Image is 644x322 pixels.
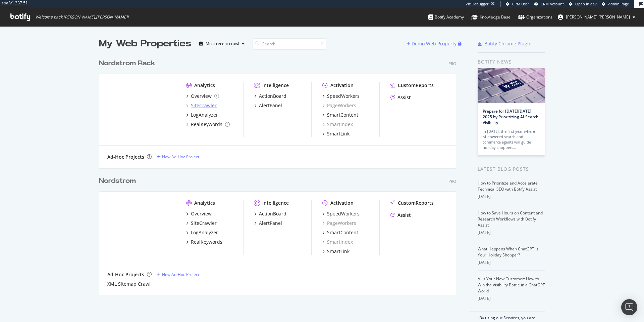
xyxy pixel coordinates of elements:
div: [DATE] [478,230,545,236]
div: Pro [448,178,456,184]
span: CRM User [512,1,529,6]
div: Botify Academy [428,14,464,21]
span: CRM Account [541,1,564,6]
a: SpeedWorkers [322,93,360,99]
div: SiteCrawler [191,102,217,109]
div: Assist [397,94,411,101]
div: Intelligence [262,82,289,89]
div: Open Intercom Messenger [621,299,637,315]
div: SpeedWorkers [327,93,360,99]
a: What Happens When ChatGPT Is Your Holiday Shopper? [478,246,538,258]
a: Organizations [518,8,552,26]
div: RealKeywords [191,239,222,245]
div: Viz Debugger: [466,1,490,7]
div: Pro [448,61,456,67]
a: Botify Academy [428,8,464,26]
div: ActionBoard [259,93,286,99]
a: SpeedWorkers [322,210,360,217]
a: SiteCrawler [186,220,217,227]
a: CustomReports [390,200,434,206]
a: SmartContent [322,229,358,236]
button: Most recent crawl [197,38,247,49]
a: Knowledge Base [471,8,511,26]
a: SiteCrawler [186,102,217,109]
div: Activation [330,82,354,89]
a: CustomReports [390,82,434,89]
div: Ad-Hoc Projects [107,154,144,160]
div: AlertPanel [259,220,282,227]
a: RealKeywords [186,239,222,245]
a: SmartIndex [322,239,353,245]
a: Admin Page [602,1,629,7]
a: New Ad-Hoc Project [157,272,199,277]
a: Botify Chrome Plugin [478,40,532,47]
div: SmartContent [327,112,358,118]
div: grid [99,50,462,295]
div: CustomReports [398,82,434,89]
div: Intelligence [262,200,289,206]
div: SiteCrawler [191,220,217,227]
a: AI Is Your New Customer: How to Win the Visibility Battle in a ChatGPT World [478,276,545,294]
div: Most recent crawl [206,42,239,46]
button: Demo Web Property [407,38,458,49]
button: [PERSON_NAME].[PERSON_NAME] [552,12,641,23]
a: ActionBoard [254,210,286,217]
div: CustomReports [398,200,434,206]
div: SmartLink [327,130,350,137]
div: Knowledge Base [471,14,511,21]
div: PageWorkers [322,102,356,109]
a: New Ad-Hoc Project [157,154,199,160]
div: [DATE] [478,295,545,301]
span: Admin Page [608,1,629,6]
div: Analytics [194,200,215,206]
a: Nordstrom Rack [99,58,158,68]
a: Overview [186,210,212,217]
a: LogAnalyzer [186,229,218,236]
a: Assist [390,94,411,101]
img: Prepare for Black Friday 2025 by Prioritizing AI Search Visibility [478,68,545,103]
div: Analytics [194,82,215,89]
div: SmartLink [327,248,350,255]
span: dave.coppedge [566,14,630,20]
a: SmartIndex [322,121,353,128]
div: LogAnalyzer [191,229,218,236]
div: [DATE] [478,259,545,266]
a: ActionBoard [254,93,286,99]
img: nordstromrack.com [107,82,175,136]
div: PageWorkers [322,220,356,227]
div: Overview [191,93,212,99]
a: LogAnalyzer [186,112,218,118]
a: AlertPanel [254,220,282,227]
a: Overview [186,93,219,99]
a: RealKeywords [186,121,230,128]
div: LogAnalyzer [191,112,218,118]
a: CRM User [506,1,529,7]
img: Nordstrom.com [107,200,175,254]
div: Latest Blog Posts [478,165,545,173]
a: XML Sitemap Crawl [107,281,151,287]
a: CRM Account [534,1,564,7]
a: Prepare for [DATE][DATE] 2025 by Prioritizing AI Search Visibility [483,108,539,125]
div: ActionBoard [259,210,286,217]
div: SpeedWorkers [327,210,360,217]
div: SmartContent [327,229,358,236]
a: Open in dev [569,1,597,7]
div: New Ad-Hoc Project [162,154,199,160]
input: Search [253,38,326,50]
div: Organizations [518,14,552,21]
div: [DATE] [478,194,545,200]
a: How to Save Hours on Content and Research Workflows with Botify Assist [478,210,543,228]
div: Activation [330,200,354,206]
a: Assist [390,212,411,218]
div: Overview [191,210,212,217]
div: New Ad-Hoc Project [162,272,199,277]
span: Open in dev [575,1,597,6]
span: Welcome back, [PERSON_NAME].[PERSON_NAME] ! [35,14,128,20]
div: Demo Web Property [412,40,457,47]
a: SmartLink [322,130,350,137]
a: Demo Web Property [407,41,458,46]
a: AlertPanel [254,102,282,109]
